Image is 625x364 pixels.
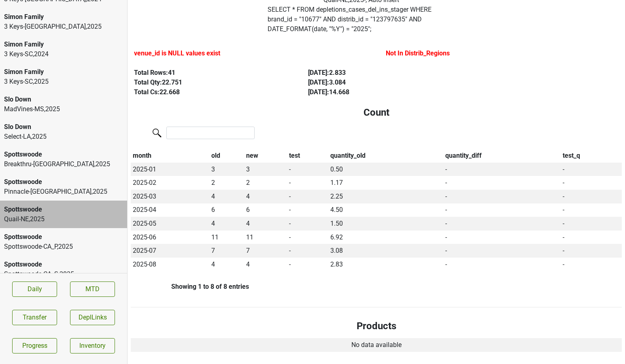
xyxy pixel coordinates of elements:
div: Simon Family [4,12,123,22]
td: 4 [244,190,287,203]
div: MadVines-MS , 2025 [4,104,123,114]
td: 4 [244,217,287,231]
div: Breakthru-[GEOGRAPHIC_DATA] , 2025 [4,159,123,169]
td: 6 [209,203,244,217]
button: DeplLinks [70,310,115,325]
div: Spottswoode [4,177,123,187]
td: - [561,217,622,231]
a: Daily [12,281,57,297]
td: 4.50 [329,203,443,217]
th: month: activate to sort column descending [131,149,209,163]
td: - [443,163,561,176]
th: new: activate to sort column ascending [244,149,287,163]
td: 2 [209,176,244,190]
div: [DATE] : 3.084 [308,78,463,87]
div: 3 Keys-SC , 2025 [4,77,123,87]
td: - [287,163,329,176]
th: test_q: activate to sort column ascending [561,149,622,163]
div: Pinnacle-[GEOGRAPHIC_DATA] , 2025 [4,187,123,197]
td: - [561,190,622,203]
td: - [561,244,622,258]
td: 6 [244,203,287,217]
div: Spottswoode [4,150,123,159]
a: MTD [70,281,115,297]
td: - [287,231,329,244]
div: 3 Keys-[GEOGRAPHIC_DATA] , 2025 [4,22,123,32]
td: 1.50 [329,217,443,231]
th: test: activate to sort column ascending [287,149,329,163]
div: Spottswoode-CA_S , 2025 [4,269,123,279]
div: 3 Keys-SC , 2024 [4,49,123,59]
td: 2025-03 [131,190,209,203]
h4: Products [137,320,615,332]
td: - [561,163,622,176]
label: venue_id is NULL values exist [134,49,220,58]
td: - [287,258,329,271]
td: - [561,203,622,217]
td: - [443,176,561,190]
th: quantity_diff: activate to sort column ascending [443,149,561,163]
label: Not In Distrib_Regions [386,49,450,58]
td: - [287,217,329,231]
td: - [443,258,561,271]
button: Transfer [12,310,57,325]
td: - [443,203,561,217]
label: Click to copy query [268,5,455,34]
td: 2025-05 [131,217,209,231]
td: - [561,258,622,271]
td: 2025-08 [131,258,209,271]
td: 3.08 [329,244,443,258]
td: 3 [209,163,244,176]
td: 3 [244,163,287,176]
th: old: activate to sort column ascending [209,149,244,163]
td: - [287,176,329,190]
div: Total Rows: 41 [134,68,289,78]
td: 2.25 [329,190,443,203]
div: Slo Down [4,95,123,104]
td: 2025-06 [131,231,209,244]
div: Simon Family [4,40,123,49]
td: 1.17 [329,176,443,190]
div: Spottswoode [4,232,123,242]
div: Spottswoode [4,205,123,214]
td: 0.50 [329,163,443,176]
div: Slo Down [4,122,123,132]
a: Inventory [70,338,115,353]
h4: Count [137,107,615,119]
div: Quail-NE , 2025 [4,214,123,224]
div: Showing 1 to 8 of 8 entries [131,283,249,290]
div: [DATE] : 14.668 [308,87,463,97]
td: 2025-02 [131,176,209,190]
td: 6.92 [329,231,443,244]
td: - [287,244,329,258]
div: Total Qty: 22.751 [134,78,289,87]
td: - [287,190,329,203]
div: [DATE] : 2.833 [308,68,463,78]
td: 4 [209,217,244,231]
td: 2.83 [329,258,443,271]
div: Spottswoode [4,260,123,269]
div: Simon Family [4,67,123,77]
td: - [443,244,561,258]
td: - [561,231,622,244]
div: Total Cs: 22.668 [134,87,289,97]
th: quantity_old: activate to sort column ascending [329,149,443,163]
td: 7 [209,244,244,258]
td: 11 [244,231,287,244]
td: 4 [244,258,287,271]
div: Select-LA , 2025 [4,132,123,142]
td: 4 [209,190,244,203]
td: - [287,203,329,217]
td: 2025-07 [131,244,209,258]
td: 2 [244,176,287,190]
td: - [561,176,622,190]
td: 4 [209,258,244,271]
td: No data available [131,338,622,352]
td: - [443,231,561,244]
div: Spottswoode-CA_P , 2025 [4,242,123,252]
td: 2025-04 [131,203,209,217]
td: 11 [209,231,244,244]
td: - [443,190,561,203]
td: 2025-01 [131,163,209,176]
a: Progress [12,338,57,353]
